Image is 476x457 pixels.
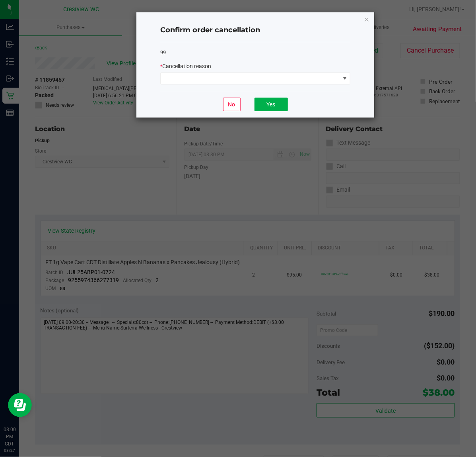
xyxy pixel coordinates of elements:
span: 99 [160,49,166,55]
iframe: Resource center [8,393,32,417]
span: Cancellation reason [162,63,211,69]
button: No [223,98,241,111]
h4: Confirm order cancellation [160,25,350,35]
button: Close [364,14,369,24]
button: Yes [255,98,288,111]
